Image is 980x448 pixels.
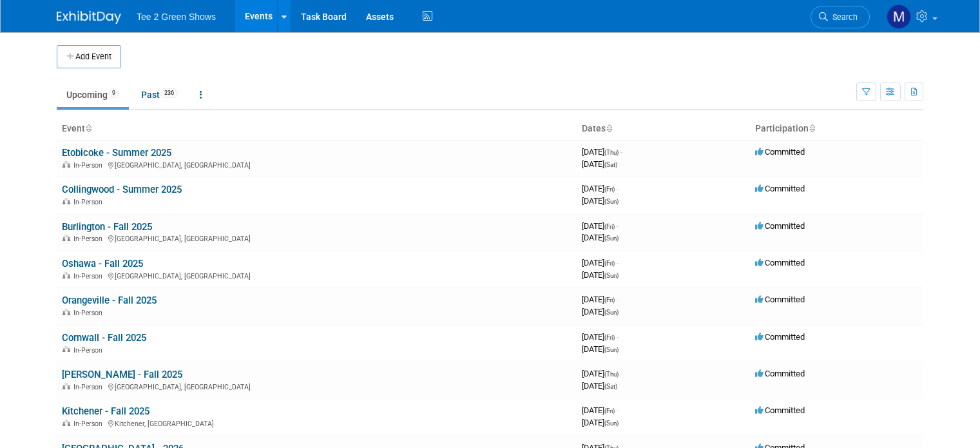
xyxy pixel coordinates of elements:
img: In-Person Event [62,198,70,204]
div: [GEOGRAPHIC_DATA], [GEOGRAPHIC_DATA] [62,159,572,170]
span: Committed [755,405,805,415]
span: (Sun) [604,235,619,242]
a: Oshawa - Fall 2025 [62,258,143,269]
span: Committed [755,369,805,378]
a: Collingwood - Summer 2025 [62,184,182,195]
span: [DATE] [582,258,619,268]
span: Committed [755,184,805,193]
span: [DATE] [582,332,619,342]
img: In-Person Event [62,235,70,241]
span: (Fri) [604,260,615,267]
span: (Fri) [604,334,615,341]
span: In-Person [73,272,106,280]
a: Search [811,6,870,28]
span: [DATE] [582,307,619,317]
span: [DATE] [582,184,619,193]
span: 9 [108,88,119,98]
th: Dates [577,118,750,140]
span: [DATE] [582,418,619,427]
span: In-Person [73,161,106,170]
span: Committed [755,147,805,157]
span: (Sun) [604,198,619,205]
span: Committed [755,295,805,304]
div: [GEOGRAPHIC_DATA], [GEOGRAPHIC_DATA] [62,381,572,391]
span: - [617,295,619,304]
a: Burlington - Fall 2025 [62,221,152,233]
div: [GEOGRAPHIC_DATA], [GEOGRAPHIC_DATA] [62,270,572,280]
span: [DATE] [582,233,619,242]
span: (Sat) [604,383,617,390]
span: (Fri) [604,297,615,304]
span: - [617,221,619,231]
span: [DATE] [582,221,619,231]
span: (Sun) [604,420,619,427]
img: In-Person Event [62,309,70,315]
img: In-Person Event [62,420,70,426]
span: In-Person [73,346,106,355]
span: (Sun) [604,272,619,279]
span: [DATE] [582,159,617,169]
a: [PERSON_NAME] - Fall 2025 [62,369,182,380]
span: [DATE] [582,147,622,157]
span: [DATE] [582,369,622,378]
span: [DATE] [582,405,619,415]
img: Michael Kruger [887,5,911,29]
img: In-Person Event [62,346,70,353]
a: Etobicoke - Summer 2025 [62,147,171,159]
img: In-Person Event [62,272,70,278]
span: Committed [755,258,805,268]
span: Committed [755,332,805,342]
span: (Fri) [604,186,615,193]
span: - [620,369,622,378]
a: Orangeville - Fall 2025 [62,295,157,306]
th: Event [57,118,577,140]
span: - [620,147,622,157]
a: Past236 [131,83,187,107]
a: Sort by Event Name [85,123,91,133]
span: Committed [755,221,805,231]
img: In-Person Event [62,383,70,389]
span: In-Person [73,420,106,428]
span: [DATE] [582,295,619,304]
span: [DATE] [582,196,619,206]
img: In-Person Event [62,161,70,168]
span: In-Person [73,309,106,317]
span: In-Person [73,383,106,391]
a: Sort by Participation Type [809,123,815,133]
span: - [617,258,619,268]
span: [DATE] [582,344,619,354]
a: Sort by Start Date [606,123,612,133]
span: In-Person [73,198,106,206]
a: Kitchener - Fall 2025 [62,405,149,417]
div: Kitchener, [GEOGRAPHIC_DATA] [62,418,572,428]
span: [DATE] [582,270,619,280]
th: Participation [750,118,923,140]
span: - [617,332,619,342]
span: (Sun) [604,346,619,353]
img: ExhibitDay [57,11,121,24]
span: (Thu) [604,371,619,378]
span: - [617,184,619,193]
span: (Fri) [604,407,615,414]
span: 236 [160,88,178,98]
span: (Fri) [604,223,615,230]
span: Search [828,12,858,22]
button: Add Event [57,45,121,68]
a: Cornwall - Fall 2025 [62,332,146,344]
span: In-Person [73,235,106,243]
div: [GEOGRAPHIC_DATA], [GEOGRAPHIC_DATA] [62,233,572,243]
span: (Sun) [604,309,619,316]
span: - [617,405,619,415]
span: (Thu) [604,149,619,156]
span: (Sat) [604,161,617,168]
a: Upcoming9 [57,83,129,107]
span: Tee 2 Green Shows [137,12,216,22]
span: [DATE] [582,381,617,391]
